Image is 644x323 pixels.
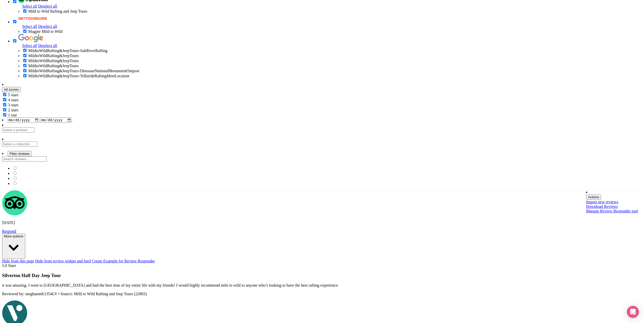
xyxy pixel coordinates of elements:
[2,273,642,278] h3: Silverton Half Day Jeep Tour
[28,74,129,78] label: MildtoWildRafting&JeepTours-TellurideRaftingMeetLocation
[38,4,57,8] a: Deselect all
[28,48,108,53] label: MildtoWildRafting&JeepTours-SaltRiverRafting
[8,103,18,107] label: 3 stars
[35,259,91,263] a: Hide from review widget and feed
[28,29,63,34] label: Magpie Mild to Wild
[22,4,37,8] a: Select all
[2,190,27,215] img: Tripadvisor Logo
[586,204,618,209] a: Download Reviews
[8,113,17,117] label: 1 star
[586,209,638,213] a: Manage Review Responder tool
[586,200,638,213] div: Actions
[2,259,34,263] a: Hide from this page
[28,64,79,68] label: MildtoWildRafting&JeepTours
[2,283,642,288] div: it was amazing. I went to [GEOGRAPHIC_DATA] and had the best time of my entire life with my frien...
[8,108,18,112] label: 2 stars
[28,9,87,13] label: Mild to Wild Rafting and Jeep Tours
[586,200,618,204] a: Import new reviews
[2,92,642,117] div: All scores
[18,14,47,23] img: get_your_guide-5a6366678479520ec94e3f9d2b9f304b.svg
[2,292,642,296] p: Reviewed by: meghanmK1354LV • Source: Mild to Wild Rafting and Jeep Tours (22803)
[38,43,57,48] a: Deselect all
[8,151,32,156] input: Filter reviews
[2,229,16,233] a: Respond
[38,24,57,29] a: Deselect all
[2,156,47,162] input: Search reviews...
[586,194,601,200] button: Actions
[627,306,639,318] div: Open Intercom Messenger
[2,263,16,268] span: 5.0 Stars
[28,69,139,73] label: MildtoWildRafting&JeepTours-DinosaurNationalMonumentOutpost
[28,54,79,58] label: MildtoWildRafting&JeepTours
[22,24,37,29] a: Select all
[2,87,21,92] button: All scores
[2,220,642,225] p: [DATE]
[8,93,18,97] label: 5 stars
[8,98,18,102] label: 4 stars
[2,234,25,259] button: More actions
[28,59,79,63] label: MildtoWildRafting&JeepTours
[92,259,155,263] a: Create Example for Review Responder
[18,34,43,42] img: google-96de159c2084212d3cdd3c2fb262314c.svg
[2,141,38,147] input: Select a collection
[22,43,37,48] a: Select all
[2,127,34,133] input: Select a product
